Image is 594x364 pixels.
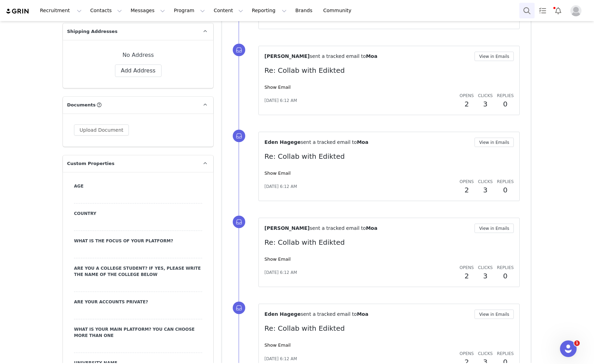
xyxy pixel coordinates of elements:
span: Opens [460,351,474,356]
span: Moa [366,53,377,59]
span: Opens [460,265,474,270]
h2: 2 [460,271,474,281]
span: [PERSON_NAME] [264,53,310,59]
h2: 0 [497,271,514,281]
span: Eden Hagege [264,139,300,145]
img: grin logo [6,8,30,15]
span: Opens [460,93,474,98]
span: sent a tracked email to [300,311,357,317]
body: Rich Text Area. Press ALT-0 for help. [6,6,285,13]
span: Shipping Addresses [67,28,117,35]
span: Eden Hagege [264,311,300,317]
p: Re: Collab with Edikted [264,151,514,162]
span: Clicks [478,351,493,356]
span: Replies [497,179,514,184]
button: View in Emails [475,224,514,233]
span: Replies [497,93,514,98]
span: [DATE] 6:12 AM [264,356,297,362]
h2: 3 [478,99,493,109]
label: What is your main platform? You can choose more than one [74,326,202,339]
iframe: Intercom live chat [560,340,577,357]
a: Show Email [264,343,290,348]
label: Are you a college student? If yes, please write the name of the college below [74,265,202,278]
a: Show Email [264,257,290,262]
label: Age [74,183,202,189]
button: Notifications [551,3,566,18]
span: Moa [357,139,368,145]
button: Recruitment [36,3,86,18]
p: Re: Collab with Edikted [264,237,514,248]
button: Profile [566,5,588,16]
a: Brands [291,3,319,18]
a: Show Email [264,85,290,90]
label: Are your accounts private? [74,299,202,305]
button: Messages [126,3,169,18]
span: Clicks [478,265,493,270]
img: placeholder-profile.jpg [570,5,581,16]
span: [DATE] 6:12 AM [264,97,297,104]
button: View in Emails [475,138,514,147]
button: Search [519,3,535,18]
button: Content [209,3,247,18]
button: View in Emails [475,310,514,319]
h2: 3 [478,185,493,195]
span: Opens [460,179,474,184]
span: [DATE] 6:12 AM [264,269,297,276]
span: sent a tracked email to [310,225,366,231]
span: Documents [67,102,96,109]
h2: 2 [460,185,474,195]
span: Custom Properties [67,160,114,167]
span: [PERSON_NAME] [264,225,310,231]
h2: 2 [460,99,474,109]
h2: 0 [497,99,514,109]
span: sent a tracked email to [310,53,366,59]
button: Contacts [86,3,126,18]
button: Upload Document [74,124,129,136]
button: Program [170,3,209,18]
button: Reporting [248,3,291,18]
span: Moa [357,311,368,317]
p: Re: Collab with Edikted [264,323,514,333]
button: Add Address [115,64,162,77]
a: Tasks [535,3,550,18]
a: Community [319,3,359,18]
span: Moa [366,225,377,231]
span: Clicks [478,179,493,184]
h2: 3 [478,271,493,281]
div: No Address [74,51,202,59]
span: [DATE] 6:12 AM [264,183,297,190]
span: sent a tracked email to [300,139,357,145]
span: 1 [574,340,580,346]
label: Country [74,210,202,217]
h2: 0 [497,185,514,195]
button: View in Emails [475,52,514,61]
span: Replies [497,265,514,270]
label: What is the focus of your platform? [74,238,202,244]
span: Replies [497,351,514,356]
span: Clicks [478,93,493,98]
a: Show Email [264,171,290,176]
p: Re: Collab with Edikted [264,65,514,76]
